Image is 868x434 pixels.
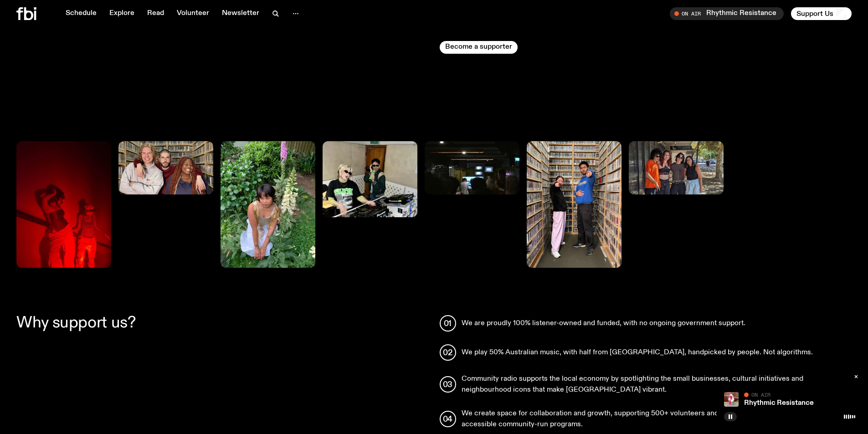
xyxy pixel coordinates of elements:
p: We play 50% Australian music, with half from [GEOGRAPHIC_DATA], handpicked by people. Not algorit... [462,347,813,358]
button: On AirRhythmic Resistance [670,7,784,20]
p: Community radio supports the local economy by spotlighting the small businesses, cultural initiat... [462,373,852,395]
a: Explore [104,7,140,20]
img: Benny, Guano C, and Ify stand in the fbi.radio music library. All three are looking at the camera... [118,141,213,194]
img: Attu crouches on gravel in front of a brown wall. They are wearing a white fur coat with a hood, ... [724,392,739,407]
a: Volunteer [171,7,215,20]
a: Read [142,7,169,20]
span: On Air [751,392,770,398]
p: We are proudly 100% listener-owned and funded, with no ongoing government support. [462,318,745,329]
h2: Why support us? [16,315,429,331]
span: Support Us [796,10,833,18]
img: Ruby wears a Collarbones t shirt and pretends to play the DJ decks, Al sings into a pringles can.... [323,141,417,217]
button: Become a supporter [440,41,518,54]
p: We create space for collaboration and growth, supporting 500+ volunteers and emerging creatives a... [462,408,852,430]
img: The three members of MUNA stand on the street outside fbi.radio with Tanya Ali. All four of them ... [629,141,724,194]
a: Rhythmic Resistance [744,399,814,407]
a: Newsletter [216,7,265,20]
button: Support Us [791,7,852,20]
a: Schedule [60,7,102,20]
